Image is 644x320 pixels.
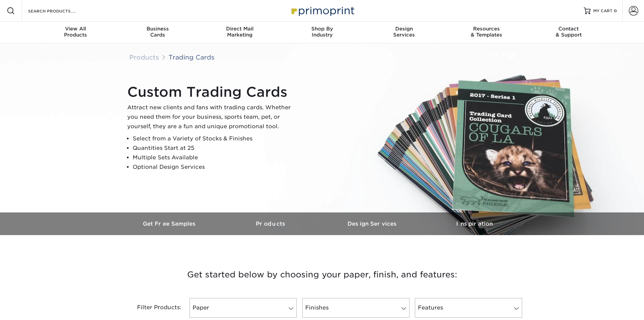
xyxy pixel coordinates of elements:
a: Shop ByIndustry [281,22,363,43]
a: Products [129,53,159,61]
a: Resources& Templates [445,22,528,43]
a: Finishes [302,298,409,318]
span: Contact [528,26,610,32]
div: Marketing [199,26,281,38]
div: Products [35,26,117,38]
a: Inspiration [424,212,525,235]
h3: Get Free Samples [119,221,221,227]
h3: Get started below by choosing your paper, finish, and features: [124,259,520,290]
span: Business [116,26,199,32]
a: Paper [190,298,297,318]
a: Get Free Samples [119,212,221,235]
a: Features [415,298,522,318]
li: Optional Design Services [133,162,296,172]
a: Products [221,212,322,235]
li: Quantities Start at 25 [133,143,296,153]
a: DesignServices [363,22,445,43]
img: Primoprint [288,3,356,18]
div: Filter Products: [119,298,187,318]
a: Design Services [322,212,424,235]
a: BusinessCards [116,22,199,43]
h3: Design Services [322,221,424,227]
span: Design [363,26,445,32]
span: View All [35,26,117,32]
h1: Custom Trading Cards [127,84,296,100]
span: Direct Mail [199,26,281,32]
a: View AllProducts [35,22,117,43]
div: & Templates [445,26,528,38]
div: Cards [116,26,199,38]
div: & Support [528,26,610,38]
span: 0 [614,8,617,13]
input: SEARCH PRODUCTS..... [27,7,93,15]
a: Contact& Support [528,22,610,43]
span: Resources [445,26,528,32]
span: Shop By [281,26,363,32]
span: MY CART [593,8,613,14]
li: Multiple Sets Available [133,153,296,162]
h3: Inspiration [424,221,525,227]
h3: Products [221,221,322,227]
a: Trading Cards [169,53,215,61]
p: Attract new clients and fans with trading cards. Whether you need them for your business, sports ... [127,103,296,131]
div: Industry [281,26,363,38]
a: Direct MailMarketing [199,22,281,43]
div: Services [363,26,445,38]
li: Select from a Variety of Stocks & Finishes [133,134,296,143]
